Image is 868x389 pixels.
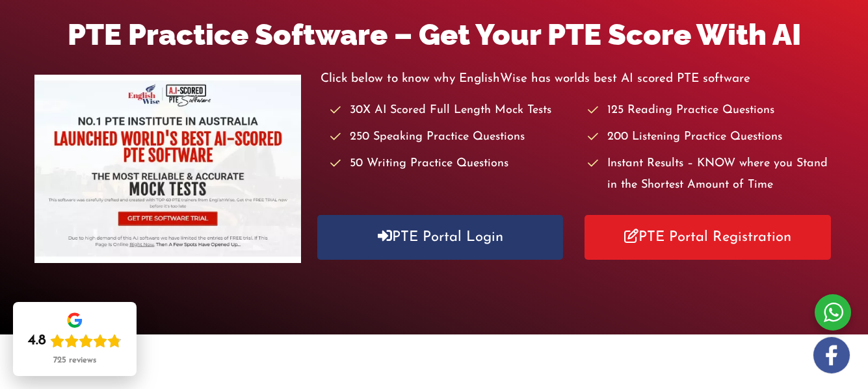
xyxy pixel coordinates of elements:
a: PTE Portal Registration [585,215,831,260]
li: 200 Listening Practice Questions [588,127,833,148]
div: 4.8 [28,332,46,350]
img: white-facebook.png [813,337,850,373]
h1: PTE Practice Software – Get Your PTE Score With AI [34,14,833,55]
li: 30X AI Scored Full Length Mock Tests [330,100,575,121]
li: 50 Writing Practice Questions [330,153,575,175]
div: Rating: 4.8 out of 5 [28,332,122,350]
li: 250 Speaking Practice Questions [330,127,575,148]
div: 725 reviews [53,355,96,366]
li: Instant Results – KNOW where you Stand in the Shortest Amount of Time [588,153,833,197]
a: PTE Portal Login [317,215,564,260]
li: 125 Reading Practice Questions [588,100,833,121]
p: Click below to know why EnglishWise has worlds best AI scored PTE software [321,68,834,90]
img: pte-institute-main [34,75,300,263]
